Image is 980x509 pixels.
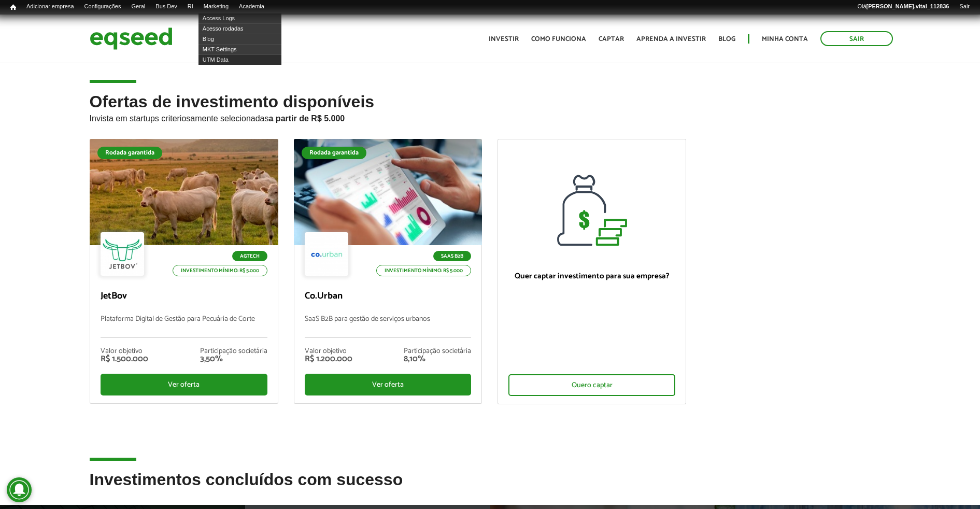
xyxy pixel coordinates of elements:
div: Ver oferta [101,374,267,395]
h2: Ofertas de investimento disponíveis [90,93,891,139]
strong: a partir de R$ 5.000 [269,114,345,123]
p: Quer captar investimento para sua empresa? [508,272,675,281]
div: 8,10% [404,355,471,363]
span: Início [10,4,16,11]
a: Sair [820,31,893,46]
strong: [PERSON_NAME].vital_112836 [867,3,949,9]
a: Investir [489,36,519,43]
div: Rodada garantida [97,147,162,159]
a: Como funciona [531,36,586,43]
a: Bus Dev [150,3,182,11]
p: Invista em startups criteriosamente selecionadas [90,111,891,123]
a: Sair [954,3,975,11]
p: Agtech [232,251,267,261]
p: Investimento mínimo: R$ 5.000 [376,265,471,276]
a: Rodada garantida SaaS B2B Investimento mínimo: R$ 5.000 Co.Urban SaaS B2B para gestão de serviços... [294,139,482,404]
a: Início [5,3,21,12]
a: Adicionar empresa [21,3,79,11]
div: 3,50% [200,355,267,363]
a: Minha conta [762,36,808,43]
div: R$ 1.500.000 [101,355,148,363]
a: Aprenda a investir [636,36,706,43]
a: RI [182,3,198,11]
p: SaaS B2B para gestão de serviços urbanos [305,315,472,337]
a: Rodada garantida Agtech Investimento mínimo: R$ 5.000 JetBov Plataforma Digital de Gestão para Pe... [90,139,278,404]
div: Valor objetivo [305,348,352,355]
p: SaaS B2B [433,251,471,261]
div: Participação societária [200,348,267,355]
a: Olá[PERSON_NAME].vital_112836 [852,3,954,11]
div: Participação societária [404,348,471,355]
p: Plataforma Digital de Gestão para Pecuária de Corte [101,315,267,337]
p: Investimento mínimo: R$ 5.000 [173,265,267,276]
a: Quer captar investimento para sua empresa? Quero captar [498,139,686,404]
div: Quero captar [508,374,675,396]
p: JetBov [101,291,267,302]
div: Ver oferta [305,374,472,395]
img: EqSeed [90,25,173,52]
h2: Investimentos concluídos com sucesso [90,471,891,504]
a: Academia [234,3,269,11]
a: Geral [126,3,150,11]
a: Blog [718,36,735,43]
a: Captar [599,36,624,43]
a: Configurações [79,3,126,11]
div: R$ 1.200.000 [305,355,352,363]
p: Co.Urban [305,291,472,302]
div: Valor objetivo [101,348,148,355]
a: Marketing [198,3,234,11]
a: Access Logs [198,13,281,23]
div: Rodada garantida [302,147,366,159]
